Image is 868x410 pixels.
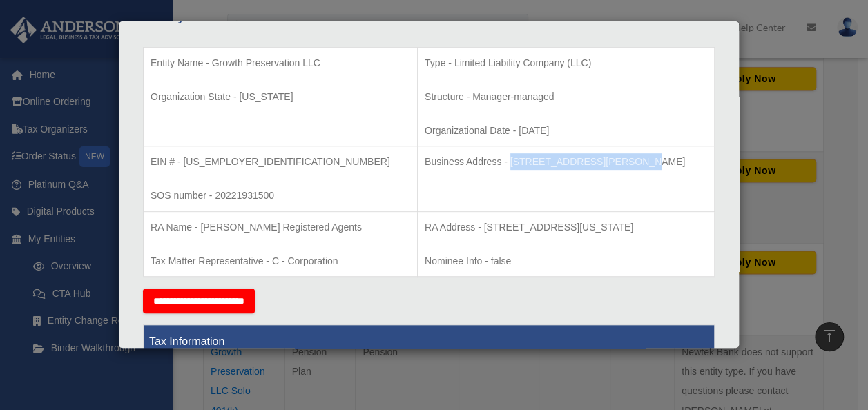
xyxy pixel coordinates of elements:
[151,153,410,170] p: EIN # - [US_EMPLOYER_IDENTIFICATION_NUMBER]
[151,187,410,204] p: SOS number - 20221931500
[425,122,707,139] p: Organizational Date - [DATE]
[425,219,707,236] p: RA Address - [STREET_ADDRESS][US_STATE]
[425,153,707,170] p: Business Address - [STREET_ADDRESS][PERSON_NAME]
[151,219,410,236] p: RA Name - [PERSON_NAME] Registered Agents
[425,55,707,72] p: Type - Limited Liability Company (LLC)
[144,325,715,359] th: Tax Information
[425,253,707,270] p: Nominee Info - false
[425,88,707,106] p: Structure - Manager-managed
[151,253,410,270] p: Tax Matter Representative - C - Corporation
[151,88,410,106] p: Organization State - [US_STATE]
[151,55,410,72] p: Entity Name - Growth Preservation LLC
